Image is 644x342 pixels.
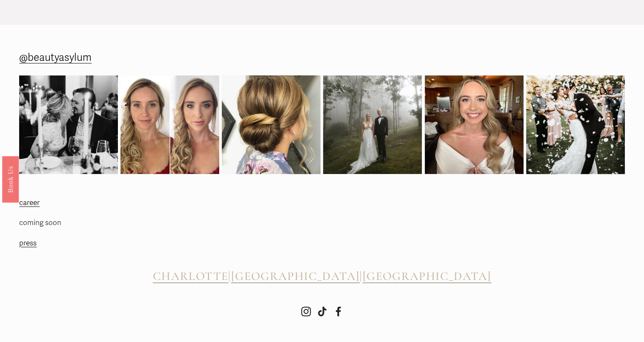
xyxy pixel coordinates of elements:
[231,269,360,283] span: [GEOGRAPHIC_DATA]
[228,269,231,283] span: |
[19,237,37,250] a: press
[153,269,228,283] span: CHARLOTTE
[222,66,321,183] img: So much pretty from this weekend! Here&rsquo;s one from @beautyasylum_charlotte #beautyasylum @up...
[19,48,92,67] a: @beautyasylum
[19,75,118,174] img: Rehearsal dinner vibes from Raleigh, NC. We added a subtle braid at the top before we created her...
[153,269,228,283] a: CHARLOTTE
[301,306,311,316] a: Instagram
[363,269,492,283] span: [GEOGRAPHIC_DATA]
[526,63,625,186] img: 2020 didn&rsquo;t stop this wedding celebration! 🎊😍🎉 @beautyasylum_atlanta #beautyasylum @bridal_...
[231,269,360,283] a: [GEOGRAPHIC_DATA]
[19,217,167,230] p: coming soon
[333,306,343,316] a: Facebook
[323,75,422,174] img: Picture perfect 💫 @beautyasylum_charlotte @apryl_naylor_makeup #beautyasylum_apryl @uptownfunkyou...
[2,156,19,202] a: Book Us
[424,75,523,174] img: Going into the wedding weekend with some bridal inspo for ya! 💫 @beautyasylum_charlotte #beautyas...
[363,269,492,283] a: [GEOGRAPHIC_DATA]
[317,306,327,316] a: TikTok
[360,269,362,283] span: |
[120,75,219,174] img: It&rsquo;s been a while since we&rsquo;ve shared a before and after! Subtle makeup &amp; romantic...
[19,197,40,210] a: career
